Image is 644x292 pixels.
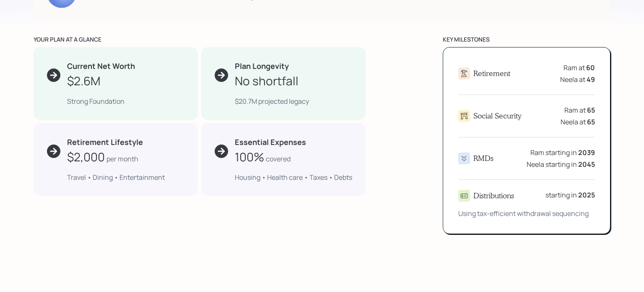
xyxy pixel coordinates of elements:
[545,190,595,200] div: starting in
[67,172,184,182] div: Travel • Dining • Entertainment
[530,147,595,158] div: Ram starting in
[587,75,595,84] b: 49
[587,117,595,126] b: 65
[34,35,366,44] div: your plan at a glance
[578,160,595,169] b: 2045
[564,105,595,115] div: Ram at
[235,72,299,89] div: No shortfall
[235,96,352,106] div: $20.7M projected legacy
[67,72,101,89] div: $2.6M
[587,105,595,115] b: 65
[578,148,595,157] b: 2039
[563,63,595,73] div: Ram at
[586,63,595,72] b: 60
[106,154,138,164] div: per month
[235,61,289,71] b: Plan Longevity
[578,190,595,200] b: 2025
[473,154,493,163] h4: RMDs
[67,96,184,106] div: Strong Foundation
[67,137,143,147] b: Retirement Lifestyle
[67,148,105,166] div: $2,000
[266,154,291,164] div: covered
[458,208,595,218] div: Using tax-efficient withdrawal sequencing
[561,117,595,127] div: Neela at
[473,69,510,78] h4: Retirement
[473,111,522,121] h4: Social Security
[235,172,352,182] div: Housing • Health care • Taxes • Debts
[235,148,264,166] div: 100%
[235,137,306,147] b: Essential Expenses
[67,61,135,71] b: Current Net Worth
[443,35,610,44] div: key milestones
[473,191,514,200] h4: Distributions
[527,159,595,169] div: Neela starting in
[560,74,595,84] div: Neela at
